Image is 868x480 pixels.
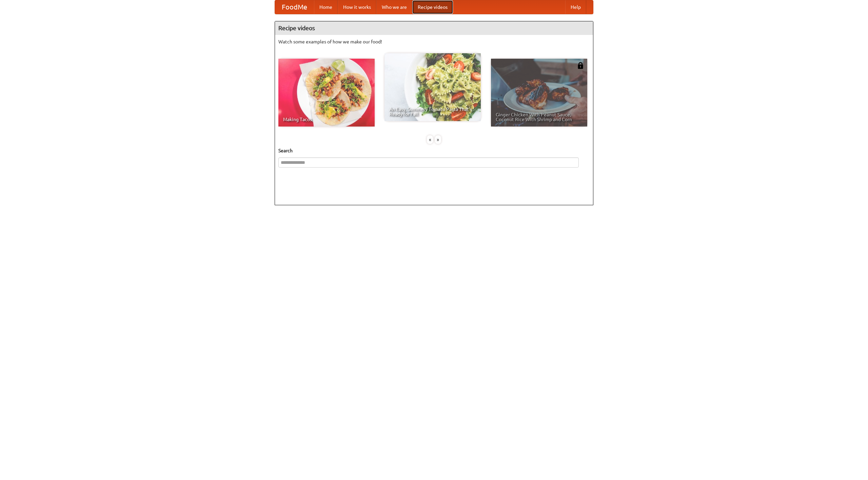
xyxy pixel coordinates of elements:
div: » [435,135,441,144]
span: Making Tacos [283,117,370,122]
a: Help [565,0,586,14]
div: « [427,135,433,144]
a: Making Tacos [278,59,375,127]
img: 483408.png [577,62,584,69]
a: How it works [338,0,376,14]
a: Recipe videos [412,0,453,14]
h5: Search [278,147,590,154]
p: Watch some examples of how we make our food! [278,38,590,45]
h4: Recipe videos [275,21,593,35]
a: An Easy, Summery Tomato Pasta That's Ready for Fall [384,53,481,121]
a: Who we are [376,0,412,14]
a: Home [314,0,338,14]
span: An Easy, Summery Tomato Pasta That's Ready for Fall [389,107,476,116]
a: FoodMe [275,0,314,14]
